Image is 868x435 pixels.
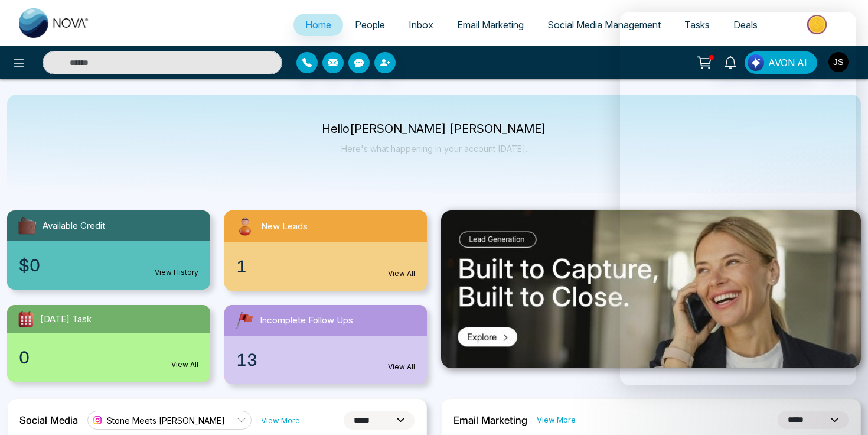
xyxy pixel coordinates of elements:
a: View History [155,267,198,278]
a: People [343,14,397,36]
img: newLeads.svg [234,215,256,238]
span: Social Media Management [547,19,661,31]
span: Inbox [409,19,433,31]
a: Social Media Management [536,14,673,36]
span: Incomplete Follow Ups [260,314,353,327]
a: Incomplete Follow Ups13View All [217,305,435,384]
a: Inbox [397,14,445,36]
span: $0 [19,253,40,278]
h2: Email Marketing [453,414,527,426]
span: Email Marketing [457,19,524,31]
p: Here's what happening in your account [DATE]. [322,144,546,154]
span: Stone Meets [PERSON_NAME] [107,415,225,426]
a: View All [388,362,415,372]
img: todayTask.svg [17,310,35,329]
span: New Leads [261,220,308,233]
h2: Social Media [19,414,78,426]
a: View All [388,268,415,279]
span: [DATE] Task [40,313,92,326]
img: . [441,210,861,368]
a: Email Marketing [445,14,536,36]
img: followUps.svg [234,310,255,331]
span: 1 [236,254,247,279]
img: Nova CRM Logo [19,8,90,38]
a: New Leads1View All [217,210,435,291]
span: 0 [19,345,30,370]
iframe: Intercom live chat [828,395,856,423]
span: People [355,19,385,31]
a: Home [293,14,343,36]
p: Hello [PERSON_NAME] [PERSON_NAME] [322,124,546,134]
span: Available Credit [43,219,105,233]
img: availableCredit.svg [17,215,38,236]
img: Market-place.gif [775,11,861,38]
a: View More [537,414,576,426]
a: View All [171,359,198,370]
iframe: Intercom live chat [620,12,856,385]
a: View More [261,415,300,426]
img: instagram [92,414,103,426]
span: 13 [236,348,257,372]
span: Home [305,19,331,31]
